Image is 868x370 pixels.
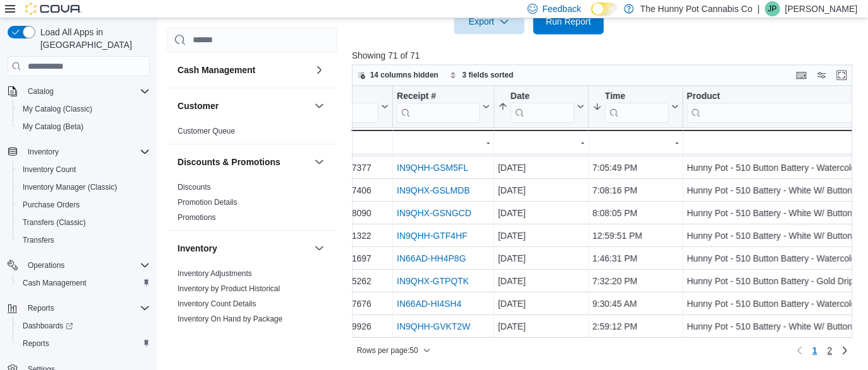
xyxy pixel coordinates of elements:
a: Purchase Orders [18,197,85,212]
span: My Catalog (Classic) [23,104,93,114]
div: [DATE] [498,320,584,335]
div: Date [510,91,574,103]
a: My Catalog (Beta) [18,119,89,134]
a: Inventory Count Details [178,300,256,309]
span: Promotions [178,213,216,223]
button: Inventory [312,241,327,257]
a: Transfers [18,233,59,248]
span: 14 columns hidden [370,70,439,80]
button: Discounts & Promotions [312,155,327,170]
p: The Hunny Pot Cannabis Co [641,1,753,16]
div: IN5LJ3-5691697 [306,251,389,267]
span: Transfers (Classic) [18,215,150,230]
button: Enter fullscreen [835,67,850,83]
a: Dashboards [18,318,78,333]
button: My Catalog (Beta) [13,118,155,136]
span: Purchase Orders [18,197,150,212]
div: Invoice # [306,91,379,123]
button: Previous page [792,343,808,358]
span: 3 fields sorted [462,70,513,80]
div: IN5LJ3-5697676 [306,297,389,312]
div: IN5LJ3-5688090 [306,206,389,221]
input: Dark Mode [591,3,618,16]
div: [DATE] [498,297,584,312]
span: Operations [23,258,150,273]
span: Inventory Adjustments [178,269,252,279]
h3: Customer [178,100,219,113]
div: [DATE] [498,229,584,244]
span: Inventory On Hand by Package [178,315,283,325]
span: Cash Management [18,275,150,291]
button: Catalog [23,84,59,99]
button: 3 fields sorted [445,67,518,83]
button: Transfers [13,231,155,249]
button: My Catalog (Classic) [13,100,155,118]
div: Receipt # URL [397,91,480,123]
span: Dashboards [18,318,150,333]
button: Reports [23,301,59,316]
button: Inventory [23,144,64,159]
button: Cash Management [178,64,309,77]
a: IN9QHX-GTPQTK [397,277,469,287]
span: Catalog [28,86,54,96]
span: Purchase Orders [23,200,80,210]
span: Reports [23,301,150,316]
button: Date [498,91,584,123]
div: IN5LJ3-5699926 [306,320,389,335]
div: Time [605,91,668,103]
div: - [498,135,584,150]
a: Promotion Details [178,199,237,207]
div: 7:05:49 PM [592,161,678,176]
button: Page 1 of 2 [808,340,823,361]
span: 1 [813,344,818,357]
div: 2:59:12 PM [592,320,678,335]
span: Transfers [23,235,54,245]
div: [DATE] [498,274,584,289]
a: IN9QHX-GSLMDB [397,186,470,196]
button: Customer [178,100,309,113]
span: Inventory Manager (Classic) [23,182,117,192]
button: Receipt # [397,91,490,123]
button: Catalog [3,83,155,100]
a: Cash Management [18,275,91,291]
a: Dashboards [13,317,155,335]
div: 9:30:45 AM [592,297,678,312]
span: Dashboards [23,321,73,331]
a: Reports [18,336,54,351]
div: IN5LJ3-5691322 [306,229,389,244]
div: [DATE] [498,161,584,176]
a: Page 2 of 2 [823,340,838,361]
div: [DATE] [498,251,584,267]
div: Receipt # [397,91,480,103]
span: Promotion Details [178,198,237,208]
button: Reports [13,335,155,352]
button: Customer [312,99,327,114]
p: [PERSON_NAME] [785,1,858,16]
span: Feedback [543,3,581,15]
h3: Cash Management [178,64,256,77]
div: Invoice # [306,91,379,103]
span: Inventory Count Details [178,299,256,309]
button: 14 columns hidden [353,67,444,83]
a: Customer Queue [178,127,235,136]
div: - [397,135,490,150]
button: Keyboard shortcuts [794,67,809,83]
a: Inventory On Hand by Product [178,330,279,339]
span: Inventory [28,147,59,157]
div: IN5LJ3-5687377 [306,161,389,176]
button: Time [592,91,678,123]
span: Inventory Count [18,162,150,177]
div: [DATE] [498,183,584,199]
a: Inventory Manager (Classic) [18,180,122,195]
button: Display options [814,67,830,83]
span: Export [462,9,517,34]
span: Customer Queue [178,127,235,137]
span: My Catalog (Beta) [23,122,84,132]
button: Reports [3,299,155,317]
span: JP [768,1,777,16]
a: My Catalog (Classic) [18,101,98,117]
button: Discounts & Promotions [178,156,309,169]
span: My Catalog (Beta) [18,119,150,134]
a: Transfers (Classic) [18,215,91,230]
